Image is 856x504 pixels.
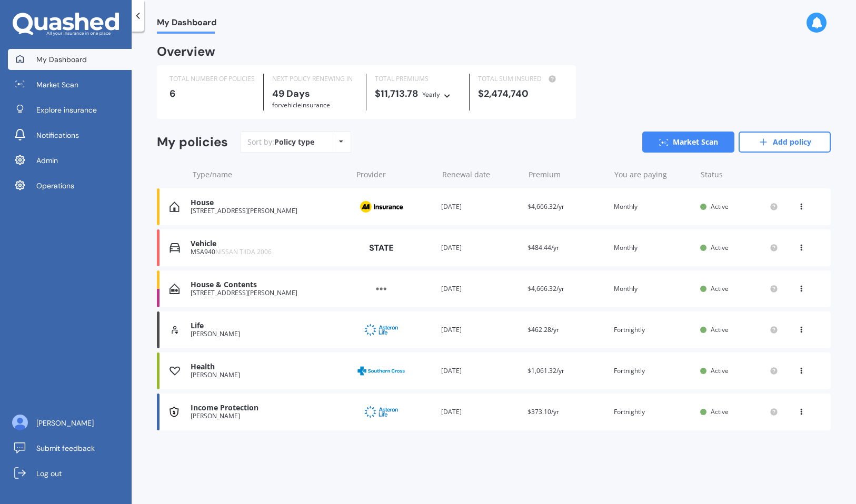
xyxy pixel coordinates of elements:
div: $11,713.78 [375,88,460,100]
div: House & Contents [191,280,346,289]
span: My Dashboard [157,17,216,32]
span: Active [711,243,729,252]
span: Market Scan [36,79,78,90]
img: Asteron Life [355,402,407,422]
a: Explore insurance [8,99,132,120]
div: [STREET_ADDRESS][PERSON_NAME] [191,289,346,297]
span: Admin [36,155,58,166]
span: Active [711,407,729,416]
div: [PERSON_NAME] [191,412,346,420]
img: AA [355,197,407,217]
span: Active [711,325,729,334]
img: Southern Cross [355,361,407,381]
img: State [355,238,407,257]
span: Active [711,366,729,375]
div: [STREET_ADDRESS][PERSON_NAME] [191,207,346,215]
div: Type/name [193,169,348,180]
img: Health [170,366,180,376]
img: ALV-UjU6YHOUIM1AGx_4vxbOkaOq-1eqc8a3URkVIJkc_iWYmQ98kTe7fc9QMVOBV43MoXmOPfWPN7JjnmUwLuIGKVePaQgPQ... [12,415,28,430]
img: House & Contents [170,284,180,294]
div: [DATE] [441,407,519,417]
a: Log out [8,463,132,484]
span: Notifications [36,130,79,140]
div: NEXT POLICY RENEWING IN [272,74,357,84]
a: Market Scan [642,132,734,153]
a: [PERSON_NAME] [8,412,132,434]
div: Provider [356,169,434,180]
img: House [170,201,180,212]
span: My Dashboard [36,54,87,65]
a: Market Scan [8,74,132,95]
a: My Dashboard [8,49,132,70]
b: 49 Days [272,87,310,100]
div: My policies [157,135,228,150]
div: Vehicle [191,239,346,248]
span: $373.10/yr [527,407,559,416]
a: Notifications [8,125,132,146]
div: Premium [529,169,606,180]
span: Active [711,284,729,293]
div: House [191,198,346,207]
a: Admin [8,150,132,171]
img: Other [355,279,407,299]
span: $1,061.32/yr [527,366,564,375]
img: Income Protection [170,407,179,417]
div: Monthly [614,243,692,253]
div: $2,474,740 [478,88,563,99]
span: Submit feedback [36,443,95,453]
div: TOTAL SUM INSURED [478,74,563,84]
span: $462.28/yr [527,325,559,334]
span: for Vehicle insurance [272,100,330,109]
div: Yearly [422,89,440,100]
div: MSA940 [191,248,346,256]
span: $4,666.32/yr [527,284,564,293]
a: Operations [8,175,132,196]
div: [DATE] [441,201,519,212]
span: NISSAN TIIDA 2006 [215,247,272,256]
img: Life [170,325,180,335]
div: Status [701,169,778,180]
div: Health [191,362,346,371]
span: Log out [36,468,62,479]
img: Asteron Life [355,320,407,340]
a: Add policy [739,132,831,153]
div: [PERSON_NAME] [191,371,346,379]
div: [DATE] [441,284,519,294]
div: 6 [170,88,255,99]
div: You are paying [614,169,692,180]
div: Overview [157,46,215,57]
span: $4,666.32/yr [527,202,564,211]
span: Explore insurance [36,105,97,115]
a: Submit feedback [8,438,132,459]
span: $484.44/yr [527,243,559,252]
div: TOTAL PREMIUMS [375,74,460,84]
span: Active [711,202,729,211]
div: Renewal date [442,169,520,180]
div: Life [191,321,346,330]
div: Policy type [274,137,314,147]
div: Fortnightly [614,325,692,335]
div: [DATE] [441,325,519,335]
div: Fortnightly [614,366,692,376]
span: Operations [36,180,74,191]
div: TOTAL NUMBER OF POLICIES [170,74,255,84]
span: [PERSON_NAME] [36,418,94,428]
div: Monthly [614,201,692,212]
div: Monthly [614,284,692,294]
div: [PERSON_NAME] [191,330,346,338]
img: Vehicle [170,243,180,253]
div: Sort by: [247,137,314,147]
div: Fortnightly [614,407,692,417]
div: [DATE] [441,243,519,253]
div: Income Protection [191,404,346,412]
div: [DATE] [441,366,519,376]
